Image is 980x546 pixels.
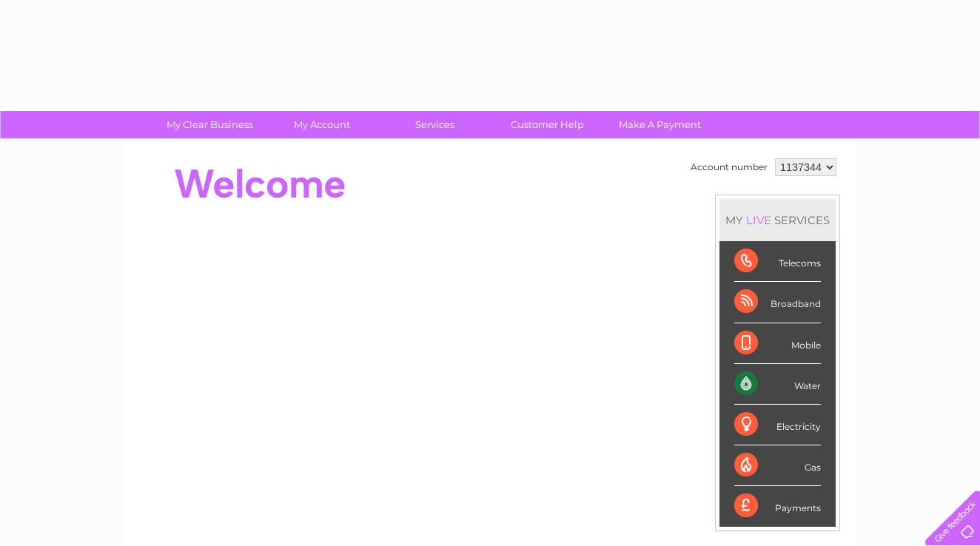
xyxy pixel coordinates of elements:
div: Mobile [734,323,821,364]
div: Telecoms [734,241,821,282]
div: LIVE [743,213,774,227]
div: Payments [734,486,821,526]
a: My Clear Business [149,111,271,138]
a: Customer Help [486,111,608,138]
div: Electricity [734,405,821,445]
a: My Account [261,111,383,138]
div: Gas [734,445,821,486]
td: Account number [687,155,771,180]
div: Broadband [734,282,821,323]
div: Water [734,364,821,405]
a: Make A Payment [599,111,721,138]
a: Services [374,111,496,138]
div: MY SERVICES [719,199,836,241]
